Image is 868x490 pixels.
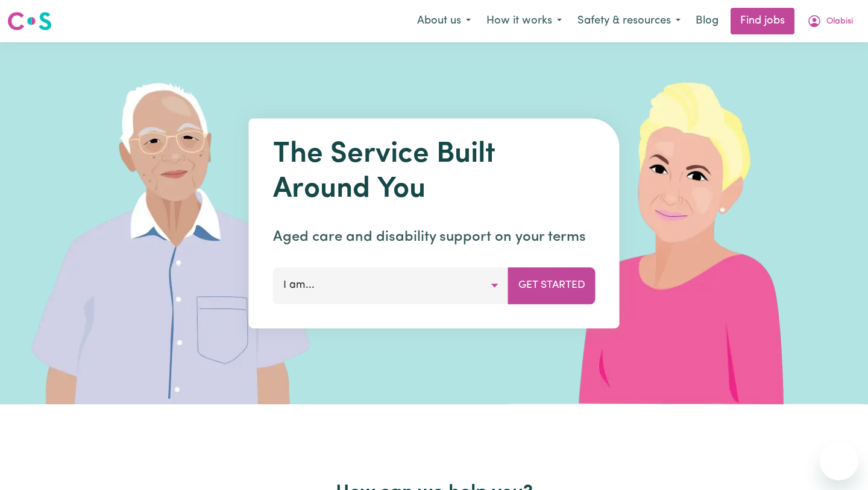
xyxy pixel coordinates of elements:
[570,8,688,34] button: Safety & resources
[826,15,853,28] span: Olabisi
[7,10,52,32] img: Careseekers logo
[273,267,509,304] button: I am...
[508,267,596,304] button: Get Started
[688,8,726,34] a: Blog
[409,8,479,34] button: About us
[479,8,570,34] button: How it works
[273,138,596,207] h1: The Service Built Around You
[799,8,861,34] button: My Account
[273,226,596,248] p: Aged care and disability support on your terms
[820,442,858,480] iframe: Button to launch messaging window
[7,7,52,35] a: Careseekers logo
[731,8,794,34] a: Find jobs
